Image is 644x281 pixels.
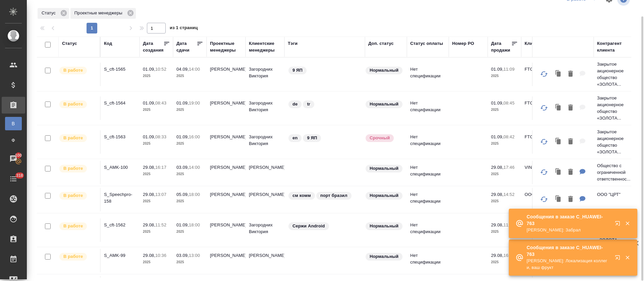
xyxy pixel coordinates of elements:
p: 2025 [143,73,170,79]
p: Нормальный [370,192,398,199]
td: [PERSON_NAME] [207,188,246,211]
p: 2025 [491,198,518,205]
p: S_Speechpro-158 [104,191,136,205]
div: Тэги [288,40,298,47]
div: Статус [62,40,77,47]
p: 01.09, [143,67,155,72]
p: 16:17 [155,165,166,170]
button: Удалить [565,193,576,206]
p: FTC [525,66,557,73]
p: 2025 [176,259,203,266]
p: Сообщения в заказе C_HUAWEI-763 [527,244,610,258]
p: 01.09, [491,134,503,139]
p: 2025 [143,171,170,178]
p: 10:52 [155,67,166,72]
p: 14:52 [503,192,515,197]
p: 11:52 [155,222,166,227]
p: 08:43 [155,100,166,106]
p: 2025 [491,171,518,178]
td: [PERSON_NAME] [207,161,246,184]
button: Удалить [565,101,576,115]
button: Закрыть [621,255,634,261]
button: Клонировать [552,101,565,115]
a: Ф [5,134,22,147]
td: [PERSON_NAME] [207,249,246,272]
p: 13:00 [189,253,200,258]
div: Дата создания [143,40,163,54]
p: 2025 [143,228,170,235]
div: Клиентские менеджеры [249,40,281,54]
button: Клонировать [552,135,565,149]
button: Обновить [536,66,552,82]
p: 2025 [176,198,203,205]
p: 14:00 [189,165,200,170]
p: 2025 [176,228,203,235]
p: 11:54 [503,222,515,227]
div: Статус по умолчанию для стандартных заказов [365,191,404,200]
p: en [292,135,298,141]
p: 10:36 [155,253,166,258]
p: 9 ЯП [292,67,303,74]
p: В работе [63,223,83,229]
div: Клиент [525,40,540,47]
p: 03.09, [176,165,189,170]
p: 29.08, [491,253,503,258]
td: Загородних Виктория [246,130,284,154]
button: Обновить [536,191,552,207]
td: [PERSON_NAME] [207,96,246,120]
div: Выставляет ПМ после принятия заказа от КМа [59,100,97,109]
p: 16:16 [503,253,515,258]
div: en, 9 ЯП [288,134,362,143]
div: de, tr [288,100,362,109]
p: Нормальный [370,165,398,172]
p: S_cft-1564 [104,100,136,107]
p: S_AMK-99 [104,252,136,259]
div: Выставляет ПМ после принятия заказа от КМа [59,164,97,173]
div: Доп. статус [368,40,394,47]
p: 03.09, [176,253,189,258]
p: FTC [525,134,557,140]
p: 2025 [491,73,518,79]
p: 14:00 [189,67,200,72]
button: Обновить [536,164,552,180]
p: В работе [63,135,83,141]
div: Код [104,40,112,47]
p: 2025 [491,259,518,266]
p: В работе [63,67,83,74]
p: Нормальный [370,253,398,260]
p: Нормальный [370,67,398,74]
div: Выставляется автоматически, если на указанный объем услуг необходимо больше времени в стандартном... [365,134,404,143]
td: [PERSON_NAME] [207,63,246,86]
p: S_AMK-100 [104,164,136,171]
p: 17:46 [503,165,515,170]
p: 01.09, [176,134,189,139]
div: Статус по умолчанию для стандартных заказов [365,100,404,109]
p: tr [307,101,310,108]
p: 29.08, [143,253,155,258]
p: 01.09, [491,100,503,106]
p: 2025 [176,171,203,178]
button: Обновить [536,100,552,116]
p: В работе [63,253,83,260]
p: 2025 [176,107,203,113]
div: Статус [38,8,69,19]
p: Проектные менеджеры [74,10,125,16]
td: Нет спецификации [407,161,449,184]
div: Выставляет ПМ после принятия заказа от КМа [59,66,97,75]
td: [PERSON_NAME] [246,188,284,211]
p: 2025 [176,140,203,147]
p: FTC [525,100,557,107]
button: Открыть в новой вкладке [611,251,627,267]
span: из 1 страниц [170,24,198,33]
p: S_cft-1562 [104,222,136,228]
button: Для КМ: Тема: Общие презентации о компании - в перевод на бразильский португальский [576,193,589,206]
a: 100 [2,150,25,167]
p: 01.09, [176,100,189,106]
div: Статус по умолчанию для стандартных заказов [365,252,404,261]
td: Нет спецификации [407,188,449,211]
div: Выставляет ПМ после принятия заказа от КМа [59,134,97,143]
p: см комм [292,192,311,199]
p: 29.08, [143,165,155,170]
div: Статус оплаты [410,40,443,47]
p: [PERSON_NAME]: Забрал [527,227,610,233]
